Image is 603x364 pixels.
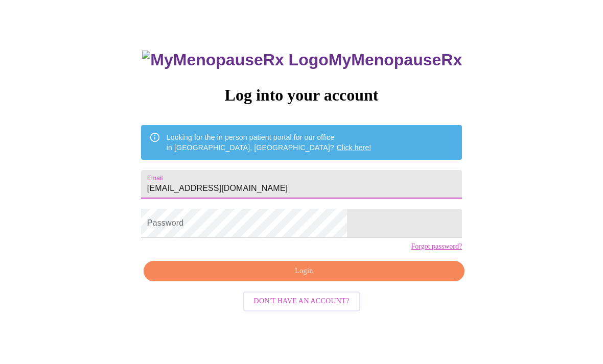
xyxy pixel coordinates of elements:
button: Login [144,261,465,282]
a: Don't have an account? [240,296,363,305]
button: Don't have an account? [243,292,361,311]
span: Don't have an account? [254,295,350,308]
div: Looking for the in person patient portal for our office in [GEOGRAPHIC_DATA], [GEOGRAPHIC_DATA]? [167,128,372,157]
img: MyMenopauseRx Logo [142,51,328,69]
h3: Log into your account [141,86,462,105]
a: Click here! [337,143,372,152]
h3: MyMenopauseRx [142,51,462,69]
a: Forgot password? [411,242,462,251]
span: Login [155,265,453,278]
